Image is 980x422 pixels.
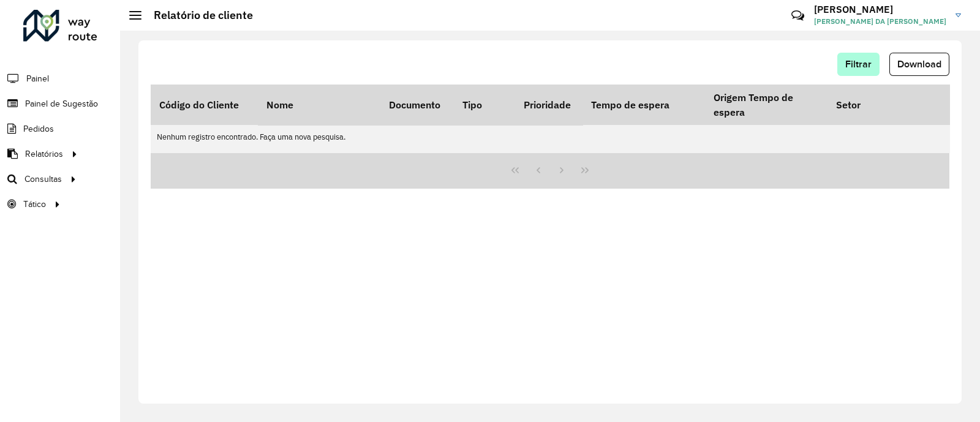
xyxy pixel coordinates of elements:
[23,198,46,211] span: Tático
[380,85,454,125] th: Documento
[705,85,827,125] th: Origem Tempo de espera
[515,85,582,125] th: Prioridade
[582,85,705,125] th: Tempo de espera
[837,53,880,76] button: Filtrar
[814,4,946,15] h3: [PERSON_NAME]
[827,85,950,125] th: Setor
[23,122,54,135] span: Pedidos
[258,85,380,125] th: Nome
[897,59,941,69] span: Download
[24,173,62,186] span: Consultas
[151,85,258,125] th: Código do Cliente
[26,72,49,85] span: Painel
[25,97,98,110] span: Painel de Sugestão
[814,16,946,27] span: [PERSON_NAME] DA [PERSON_NAME]
[454,85,515,125] th: Tipo
[141,9,253,22] h2: Relatório de cliente
[25,148,63,160] span: Relatórios
[785,2,811,29] a: Contato Rápido
[889,53,949,76] button: Download
[845,59,872,69] span: Filtrar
